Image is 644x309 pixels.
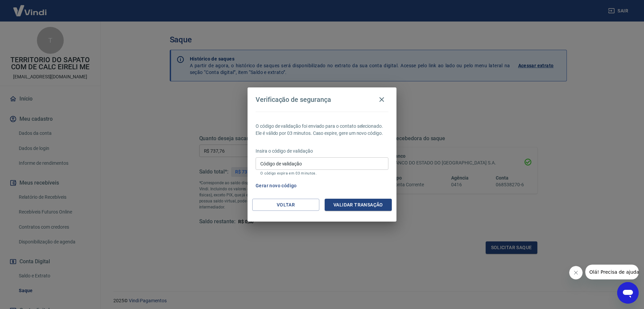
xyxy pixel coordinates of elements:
[256,95,331,104] h4: Verificação de segurança
[4,5,56,10] span: Olá! Precisa de ajuda?
[256,123,388,137] p: O código de validação foi enviado para o contato selecionado. Ele é válido por 03 minutos. Caso e...
[253,180,300,192] button: Gerar novo código
[325,199,392,211] button: Validar transação
[260,171,384,176] p: O código expira em 03 minutos.
[256,148,388,155] p: Insira o código de validação
[585,265,639,279] iframe: Mensagem da empresa
[569,266,583,279] iframe: Fechar mensagem
[617,282,639,304] iframe: Botão para abrir a janela de mensagens
[252,199,319,211] button: Voltar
